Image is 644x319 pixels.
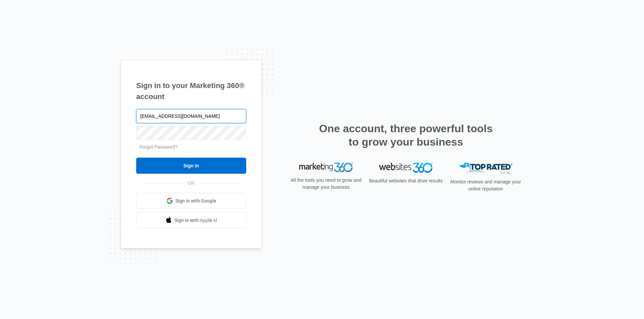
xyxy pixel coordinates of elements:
h2: One account, three powerful tools to grow your business [317,122,495,149]
a: Sign in with Apple Id [136,212,246,228]
input: Sign In [136,158,246,174]
input: Email [136,109,246,123]
a: Forgot Password? [140,144,178,150]
span: OR [183,180,200,187]
a: Sign in with Google [136,193,246,209]
img: Top Rated Local [459,163,513,174]
p: All the tools you need to grow and manage your business [288,177,364,191]
p: Monitor reviews and manage your online reputation [448,178,523,192]
img: Websites 360 [379,163,433,172]
span: Sign in with Apple Id [174,217,217,224]
span: Sign in with Google [175,197,216,205]
img: Marketing 360 [299,163,353,172]
p: Beautiful websites that drive results [368,177,443,184]
h1: Sign in to your Marketing 360® account [136,80,246,102]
